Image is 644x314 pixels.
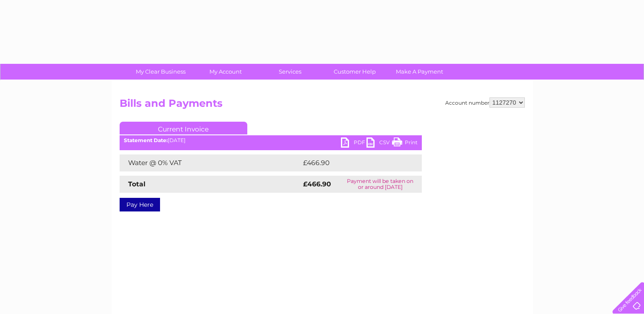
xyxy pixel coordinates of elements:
a: Print [392,137,418,150]
a: My Clear Business [126,64,196,80]
a: PDF [341,137,366,150]
h2: Bills and Payments [120,97,525,114]
a: CSV [366,137,392,150]
b: Statement Date: [124,137,168,143]
td: Water @ 0% VAT [120,154,301,171]
td: £466.90 [301,154,407,171]
div: [DATE] [120,137,422,143]
a: Services [255,64,325,80]
a: Make A Payment [384,64,455,80]
div: Account number [445,97,525,108]
td: Payment will be taken on or around [DATE] [339,176,422,193]
a: Customer Help [320,64,390,80]
strong: £466.90 [303,180,331,188]
a: Pay Here [120,198,160,211]
a: My Account [190,64,260,80]
a: Current Invoice [120,122,247,134]
strong: Total [128,180,146,188]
